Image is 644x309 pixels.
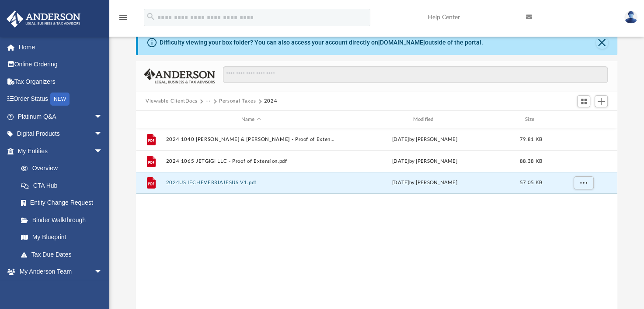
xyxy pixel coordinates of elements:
span: arrow_drop_down [94,142,111,160]
div: grid [136,128,617,309]
img: User Pic [624,11,637,24]
a: Online Ordering [6,56,116,73]
a: Binder Walkthrough [12,211,116,229]
a: My Blueprint [12,229,111,246]
a: My Entitiesarrow_drop_down [6,142,116,160]
a: [DOMAIN_NAME] [378,39,425,46]
button: 2024 [264,97,278,105]
span: arrow_drop_down [94,263,111,281]
a: menu [118,17,129,23]
div: Name [166,116,336,124]
button: Personal Taxes [219,97,256,105]
span: 57.05 KB [520,181,542,185]
i: search [146,12,156,21]
button: 2024US IECHEVERRIAJESUS V1.pdf [166,180,336,186]
div: Modified [340,116,510,124]
span: arrow_drop_down [94,108,111,126]
a: Entity Change Request [12,194,116,212]
div: [DATE] by [PERSON_NAME] [340,136,510,144]
button: Viewable-ClientDocs [146,97,197,105]
i: menu [118,12,129,23]
div: id [552,116,613,124]
button: 2024 1040 [PERSON_NAME] & [PERSON_NAME] - Proof of Extension.pdf [166,137,336,142]
span: 88.38 KB [520,159,542,164]
button: ··· [205,97,211,105]
a: Platinum Q&Aarrow_drop_down [6,108,116,125]
div: [DATE] by [PERSON_NAME] [340,179,510,187]
a: Digital Productsarrow_drop_down [6,125,116,143]
div: id [140,116,162,124]
input: Search files and folders [223,66,608,83]
button: 2024 1065 JETGIGI LLC - Proof of Extension.pdf [166,158,336,164]
a: Tax Due Dates [12,246,116,263]
a: Tax Organizers [6,73,116,90]
a: CTA Hub [12,177,116,194]
button: Close [596,37,608,49]
span: arrow_drop_down [94,125,111,143]
div: Size [514,116,549,124]
div: NEW [50,93,70,106]
img: Anderson Advisors Platinum Portal [4,10,83,27]
button: More options [574,177,594,190]
a: My Anderson Teamarrow_drop_down [6,263,111,281]
button: Add [595,95,608,107]
span: 79.81 KB [520,137,542,142]
a: Home [6,38,116,56]
button: Switch to Grid View [577,95,590,107]
div: [DATE] by [PERSON_NAME] [340,158,510,165]
a: Order StatusNEW [6,90,116,108]
a: Overview [12,160,116,177]
div: Difficulty viewing your box folder? You can also access your account directly on outside of the p... [160,38,483,47]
